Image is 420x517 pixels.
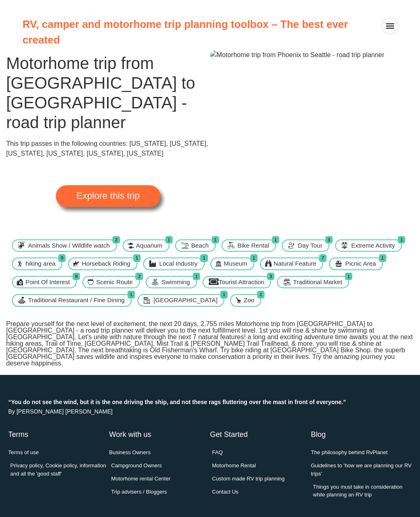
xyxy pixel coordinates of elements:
strong: “You do not see the wind, but it is the one driving the ship, and not these rags fluttering over ... [8,399,346,405]
a: The philosophy behind RvPlanet [311,448,412,457]
span: 2 [135,273,143,280]
div: Menu Toggle [383,18,397,33]
span: Scenic Route [94,278,135,287]
h4: Get Started [210,429,311,440]
h4: Terms [8,429,109,440]
span: 1 [212,236,219,244]
span: Swimming [160,278,192,287]
span: 1 [257,291,265,299]
span: Traditional Market [291,278,345,287]
span: Day Tour [296,241,324,250]
span: Museum [222,259,250,269]
a: Things you must take in consideration while planning an RV trip [311,483,412,499]
span: 1 [220,291,228,299]
span: Contact Us [210,488,238,496]
span: Horseback Riding [80,259,132,269]
a: Motorhome rental Center [109,475,210,483]
span: Custom made RV trip planning [210,475,285,483]
h1: Motorhome trip from [GEOGRAPHIC_DATA] to [GEOGRAPHIC_DATA] - road trip planner [6,53,210,132]
span: Bike Rental [235,241,271,250]
span: 7 [319,254,326,262]
span: 3 [325,236,333,244]
span: Motorhome rental Center [109,475,171,483]
a: Trip advisers / Bloggers [109,488,210,496]
span: 1 [200,254,208,262]
span: 1 [272,236,279,244]
a: Guidelines to ‘how we are planning our RV trips’ [311,462,412,478]
span: Aquarium [134,241,164,250]
span: 1 [250,254,258,262]
span: hiking area [23,259,57,269]
span: Animals Show / Wildlife watch [26,241,112,250]
span: Tourist Attraction [217,278,267,287]
a: Campground Owners [109,462,210,470]
span: [GEOGRAPHIC_DATA] [151,296,219,305]
span: This trip passes in the following countries: [US_STATE], [US_STATE], [US_STATE], [US_STATE], [US_... [6,140,208,157]
h4: Work with us [109,429,210,440]
p: RV, camper and motorhome trip planning toolbox – The best ever created [23,16,381,48]
div: By [PERSON_NAME] [PERSON_NAME] [8,398,412,417]
a: Terms of use [8,448,109,457]
span: 1 [345,273,352,280]
span: Local Industry [157,259,199,269]
p: Prepare yourself for the next level of excitement, the next 20 days, 2,755 miles Motorhome trip f... [6,321,414,367]
span: Traditional Restaurant / Fine Dining [26,296,126,305]
span: 1 [165,236,173,244]
span: 1 [128,291,135,299]
span: 1 [398,236,405,244]
span: Campground Owners [109,462,162,470]
span: Business Owners [109,448,151,457]
span: Explore this trip [76,191,139,200]
a: Business Owners [109,448,210,457]
span: 1 [193,273,200,280]
span: Natural Feature [272,259,318,269]
span: Extreme Activity [349,241,397,250]
a: Custom made RV trip planning [210,475,311,483]
span: Beach [189,241,211,250]
a: Motorhome Rental [210,462,311,470]
span: FAQ [210,448,223,457]
a: Privacy policy, Cookie policy, information and all the 'good staff' [8,462,109,478]
span: 9 [58,254,66,262]
span: 3 [267,273,274,280]
span: 1 [379,254,386,262]
span: Point Of Interest [23,278,72,287]
span: 8 [73,273,80,280]
span: Zoo [242,296,256,305]
span: The philosophy behind RvPlanet [311,448,388,457]
span: Trip advisers / Bloggers [109,488,167,496]
a: Contact Us [210,488,311,496]
span: Motorhome Rental [210,462,256,470]
span: Picnic Area [343,259,378,269]
h4: Blog [311,429,412,440]
span: 2 [112,236,120,244]
a: Explore this trip [56,185,160,207]
span: Terms of use [8,448,39,457]
span: 1 [133,254,141,262]
a: FAQ [210,448,311,457]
